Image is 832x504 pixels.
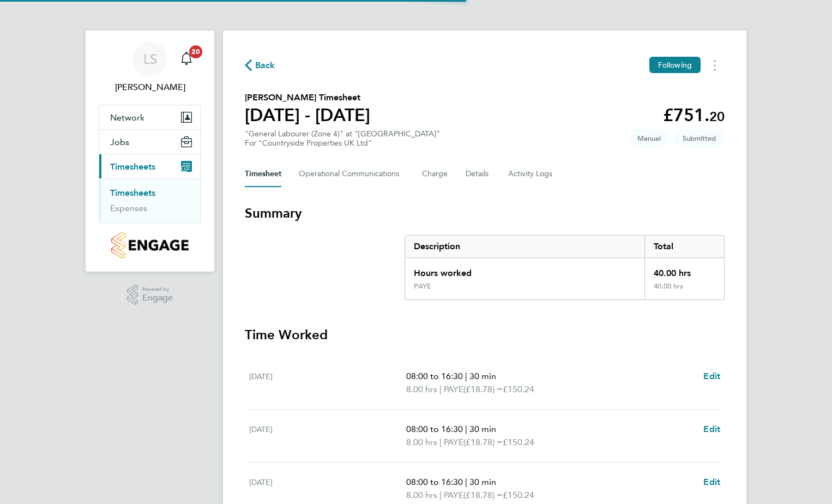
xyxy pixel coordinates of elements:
[644,258,724,282] div: 40.00 hrs
[249,370,406,396] div: [DATE]
[86,31,214,272] nav: Main navigation
[703,370,720,383] a: Edit
[127,285,173,305] a: Powered byEngage
[465,477,467,487] span: |
[99,81,201,94] span: Lee Swanwick
[245,161,281,187] button: Timesheet
[99,41,201,94] a: LS[PERSON_NAME]
[465,424,467,434] span: |
[469,424,496,434] span: 30 min
[110,112,144,123] span: Network
[142,293,173,303] span: Engage
[439,384,442,394] span: |
[176,41,197,76] a: 20
[110,188,155,198] a: Timesheets
[245,139,440,148] div: For "Countryside Properties UK Ltd"
[649,57,701,73] button: Following
[255,59,275,72] span: Back
[406,490,437,500] span: 8.00 hrs
[658,60,692,70] span: Following
[405,236,644,257] div: Description
[99,130,201,154] button: Jobs
[703,371,720,381] span: Edit
[469,477,496,487] span: 30 min
[674,129,725,147] span: This timesheet is Submitted.
[444,436,463,449] span: PAYE
[110,203,147,213] a: Expenses
[143,52,157,66] span: LS
[99,232,201,259] a: Go to home page
[414,282,431,291] div: PAYE
[249,423,406,449] div: [DATE]
[463,384,503,394] span: (£18.78) =
[465,371,467,381] span: |
[422,161,448,187] button: Charge
[142,285,173,294] span: Powered by
[705,57,725,74] button: Timesheets Menu
[245,129,440,148] div: "General Labourer (Zone 4)" at "[GEOGRAPHIC_DATA]"
[110,137,129,147] span: Jobs
[703,477,720,487] span: Edit
[644,282,724,299] div: 40.00 hrs
[110,161,155,172] span: Timesheets
[463,437,503,447] span: (£18.78) =
[406,384,437,394] span: 8.00 hrs
[405,258,644,282] div: Hours worked
[99,154,201,178] button: Timesheets
[406,477,463,487] span: 08:00 to 16:30
[406,424,463,434] span: 08:00 to 16:30
[644,236,724,257] div: Total
[245,205,725,222] h3: Summary
[299,161,405,187] button: Operational Communications
[629,129,670,147] span: This timesheet was manually created.
[111,232,188,259] img: countryside-properties-logo-retina.png
[466,161,491,187] button: Details
[444,383,463,396] span: PAYE
[249,476,406,502] div: [DATE]
[469,371,496,381] span: 30 min
[703,424,720,434] span: Edit
[503,437,534,447] span: £150.24
[245,104,370,126] h1: [DATE] - [DATE]
[503,490,534,500] span: £150.24
[508,161,554,187] button: Activity Logs
[245,326,725,344] h3: Time Worked
[663,105,725,125] app-decimal: £751.
[405,235,725,300] div: Summary
[703,476,720,489] a: Edit
[406,437,437,447] span: 8.00 hrs
[439,490,442,500] span: |
[439,437,442,447] span: |
[703,423,720,436] a: Edit
[99,105,201,129] button: Network
[709,109,725,124] span: 20
[444,489,463,502] span: PAYE
[189,45,202,58] span: 20
[245,91,370,104] h2: [PERSON_NAME] Timesheet
[99,178,201,223] div: Timesheets
[245,58,275,72] button: Back
[463,490,503,500] span: (£18.78) =
[503,384,534,394] span: £150.24
[406,371,463,381] span: 08:00 to 16:30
